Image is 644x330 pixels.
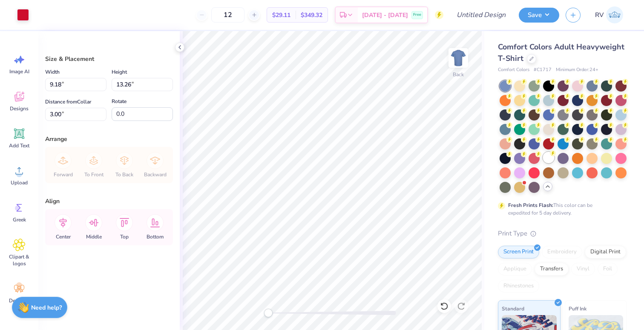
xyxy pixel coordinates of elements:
[508,202,553,209] strong: Fresh Prints Flash:
[272,11,290,20] span: $29.11
[606,6,623,23] img: Rachel Vorst
[571,263,595,275] div: Vinyl
[147,233,164,240] span: Bottom
[362,11,408,20] span: [DATE] - [DATE]
[450,49,467,66] img: Back
[519,8,559,23] button: Save
[5,253,33,267] span: Clipart & logos
[13,216,26,223] span: Greek
[535,263,569,275] div: Transfers
[508,201,613,217] div: This color can be expedited for 5 day delivery.
[9,142,29,149] span: Add Text
[9,297,29,304] span: Decorate
[502,304,524,313] span: Standard
[598,263,618,275] div: Foil
[498,246,539,258] div: Screen Print
[569,304,586,313] span: Puff Ink
[556,66,598,74] span: Minimum Order: 24 +
[542,246,582,258] div: Embroidery
[498,263,532,275] div: Applique
[45,55,173,63] div: Size & Placement
[450,6,512,23] input: Untitled Design
[301,11,322,20] span: $349.32
[498,229,627,238] div: Print Type
[45,97,91,107] label: Distance from Collar
[45,197,173,206] div: Align
[45,67,60,77] label: Width
[595,10,604,20] span: RV
[10,105,29,112] span: Designs
[9,68,29,75] span: Image AI
[11,179,28,186] span: Upload
[591,6,627,23] a: RV
[112,67,127,77] label: Height
[498,66,529,74] span: Comfort Colors
[56,233,71,240] span: Center
[498,42,624,63] span: Comfort Colors Adult Heavyweight T-Shirt
[211,7,244,23] input: – –
[45,135,173,143] div: Arrange
[453,71,464,78] div: Back
[112,96,126,106] label: Rotate
[585,246,626,258] div: Digital Print
[120,233,129,240] span: Top
[413,12,421,18] span: Free
[264,309,273,317] div: Accessibility label
[86,233,102,240] span: Middle
[534,66,552,74] span: # C1717
[498,280,539,293] div: Rhinestones
[31,304,62,312] strong: Need help?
